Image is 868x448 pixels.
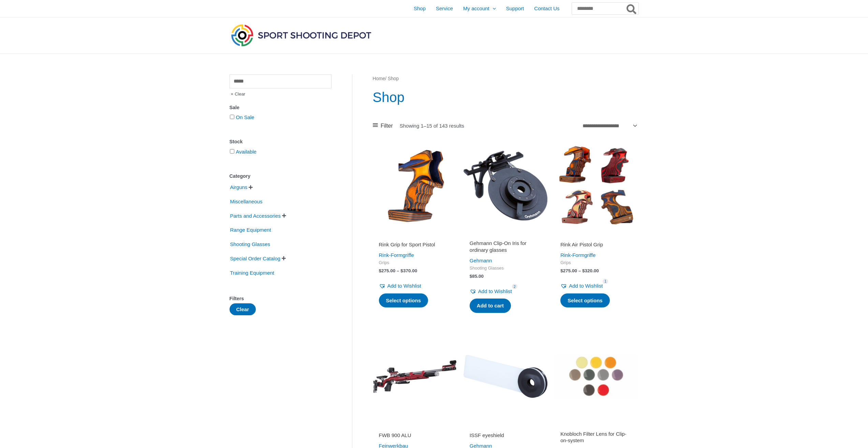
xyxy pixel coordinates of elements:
span: Clear [230,88,246,100]
span: Miscellaneous [230,196,263,207]
span: $ [379,268,382,273]
button: Search [625,3,638,14]
bdi: 370.00 [400,268,417,273]
a: Filter [373,121,393,131]
span: 2 [512,284,517,289]
span: Grips [379,260,451,266]
a: Miscellaneous [230,198,263,204]
div: Sale [230,103,332,113]
img: FWB 900 ALU [373,334,457,418]
a: Add to Wishlist [379,281,421,291]
span: – [578,268,581,273]
h2: Rink Grip for Sport Pistol [379,241,451,248]
span: $ [582,268,585,273]
h2: Gehmann Clip-On Iris for ordinary glasses [470,240,541,253]
a: Training Equipment [230,269,275,275]
a: Shooting Glasses [230,241,271,247]
a: On Sale [236,114,254,120]
h2: Knobloch Filter Lens for Clip-on-system [560,431,632,444]
span: 1 [603,279,608,284]
span: Add to Wishlist [478,288,512,294]
a: Rink Grip for Sport Pistol [379,241,451,250]
bdi: 275.00 [379,268,396,273]
div: Category [230,171,332,181]
input: Available [230,149,234,154]
iframe: Customer reviews powered by Trustpilot [560,232,632,240]
p: Showing 1–15 of 143 results [400,123,464,128]
span: Range Equipment [230,224,272,236]
a: Select options for “Rink Air Pistol Grip” [560,293,610,308]
h1: Shop [373,88,638,107]
select: Shop order [580,120,638,131]
a: Range Equipment [230,227,272,232]
a: Parts and Accessories [230,212,281,218]
iframe: Customer reviews powered by Trustpilot [560,422,632,431]
span:  [249,185,253,190]
bdi: 85.00 [470,274,484,279]
img: ISSF eyeshield [464,334,547,418]
span: – [397,268,399,273]
span:  [282,213,286,218]
a: Add to Wishlist [560,281,603,291]
a: Add to cart: “Gehmann Clip-On Iris for ordinary glasses” [470,299,511,313]
a: Knobloch Filter Lens for Clip-on-system [560,431,632,447]
a: FWB 900 ALU [379,432,451,441]
span: Add to Wishlist [387,283,421,289]
img: Sport Shooting Depot [230,23,373,48]
a: Gehmann Clip-On Iris for ordinary glasses [470,240,541,256]
bdi: 275.00 [560,268,577,273]
bdi: 320.00 [582,268,599,273]
span: $ [400,268,403,273]
span: $ [560,268,563,273]
a: Rink Air Pistol Grip [560,241,632,250]
a: Add to Wishlist [470,287,512,296]
span: Training Equipment [230,267,275,279]
span: Shooting Glasses [470,265,541,271]
iframe: Customer reviews powered by Trustpilot [379,422,451,431]
a: Rink-Formgriffe [379,252,414,258]
h2: Rink Air Pistol Grip [560,241,632,248]
img: Rink Air Pistol Grip [554,144,638,228]
iframe: Customer reviews powered by Trustpilot [379,232,451,240]
div: Filters [230,294,332,304]
span: Grips [560,260,632,266]
img: Rink Grip for Sport Pistol [373,144,457,228]
span: Add to Wishlist [569,283,603,289]
a: Rink-Formgriffe [560,252,595,258]
nav: Breadcrumb [373,74,638,83]
a: Special Order Catalog [230,255,281,261]
button: Clear [230,303,256,315]
a: Available [236,149,257,155]
span: Airguns [230,182,248,193]
a: Gehmann [470,258,492,263]
h2: ISSF eyeshield [470,432,541,439]
a: Select options for “Rink Grip for Sport Pistol” [379,293,428,308]
h2: FWB 900 ALU [379,432,451,439]
a: Home [373,76,385,81]
img: Gehmann Clip-On Iris [464,144,547,228]
div: Stock [230,137,332,147]
span: $ [470,274,472,279]
span: Filter [381,121,393,131]
span: Shooting Glasses [230,239,271,250]
a: Airguns [230,184,248,190]
iframe: Customer reviews powered by Trustpilot [470,232,541,240]
a: ISSF eyeshield [470,432,541,441]
iframe: Customer reviews powered by Trustpilot [470,422,541,431]
span: Special Order Catalog [230,253,281,264]
span:  [282,256,286,261]
img: Filter Lens for Clip-on-system [554,334,638,418]
input: On Sale [230,115,234,119]
span: Parts and Accessories [230,210,281,222]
